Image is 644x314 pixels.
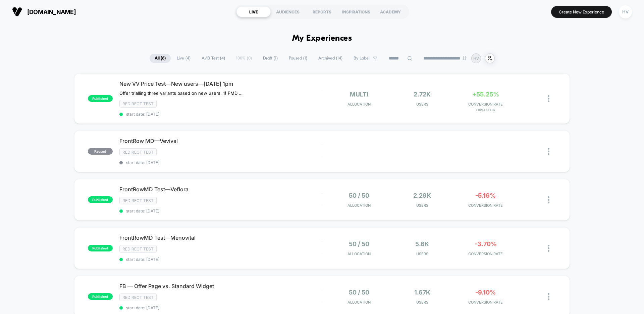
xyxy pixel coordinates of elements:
[548,245,549,252] img: close
[347,300,371,305] span: Allocation
[413,192,431,199] span: 2.29k
[27,8,76,15] span: [DOMAIN_NAME]
[350,91,368,98] span: multi
[12,7,22,17] img: Visually logo
[472,91,499,98] span: +55.25%
[119,234,322,241] span: FrontRowMD Test—Menovital
[88,148,113,155] span: paused
[414,91,431,98] span: 2.72k
[10,6,78,17] button: [DOMAIN_NAME]
[619,5,632,18] div: HV
[347,102,371,107] span: Allocation
[349,240,369,247] span: 50 / 50
[475,192,496,199] span: -5.16%
[119,208,322,213] span: start date: [DATE]
[119,245,157,253] span: Redirect Test
[373,6,408,17] div: ACADEMY
[473,56,479,61] p: HV
[455,203,516,208] span: CONVERSION RATE
[119,138,322,144] span: FrontRow MD—Vevival
[392,203,452,208] span: Users
[455,108,516,112] span: for LF Offer
[119,160,322,165] span: start date: [DATE]
[119,305,322,310] span: start date: [DATE]
[414,289,430,296] span: 1.67k
[88,245,113,251] span: published
[455,102,516,107] span: CONVERSION RATE
[119,257,322,262] span: start date: [DATE]
[258,54,283,63] span: Draft ( 1 )
[119,100,157,108] span: Redirect Test
[392,300,452,305] span: Users
[119,90,244,96] span: Offer trialling three variants based on new users. 1) FMD (existing product with FrontrowMD badge...
[475,289,496,296] span: -9.10%
[284,54,312,63] span: Paused ( 1 )
[392,251,452,256] span: Users
[347,203,371,208] span: Allocation
[271,6,305,17] div: AUDIENCES
[463,56,467,60] img: end
[455,251,516,256] span: CONVERSION RATE
[119,148,157,156] span: Redirect Test
[119,186,322,193] span: FrontRowMD Test—Veflora
[392,102,452,107] span: Users
[236,6,271,17] div: LIVE
[349,289,369,296] span: 50 / 50
[548,95,549,102] img: close
[617,5,634,19] button: HV
[551,6,612,18] button: Create New Experience
[415,240,429,247] span: 5.6k
[548,148,549,155] img: close
[150,54,171,63] span: All ( 6 )
[119,283,322,289] span: FB — Offer Page vs. Standard Widget
[119,293,157,301] span: Redirect Test
[339,6,373,17] div: INSPIRATIONS
[347,251,371,256] span: Allocation
[119,80,322,87] span: New VV Price Test—New users—[DATE] 1pm
[455,300,516,305] span: CONVERSION RATE
[119,197,157,204] span: Redirect Test
[88,196,113,203] span: published
[475,240,497,247] span: -3.70%
[172,54,196,63] span: Live ( 4 )
[354,56,370,61] span: By Label
[548,293,549,300] img: close
[197,54,230,63] span: A/B Test ( 4 )
[292,34,352,43] h1: My Experiences
[119,112,322,117] span: start date: [DATE]
[88,95,113,102] span: published
[305,6,339,17] div: REPORTS
[548,196,549,203] img: close
[349,192,369,199] span: 50 / 50
[313,54,347,63] span: Archived ( 14 )
[88,293,113,300] span: published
